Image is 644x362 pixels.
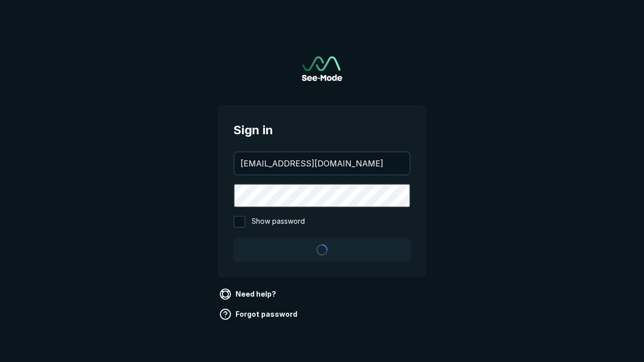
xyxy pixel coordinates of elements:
a: Go to sign in [302,56,342,81]
a: Forgot password [217,306,301,322]
a: Need help? [217,286,280,302]
span: Sign in [233,121,411,139]
img: See-Mode Logo [302,56,342,81]
input: your@email.com [234,152,410,174]
span: Show password [252,216,305,228]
